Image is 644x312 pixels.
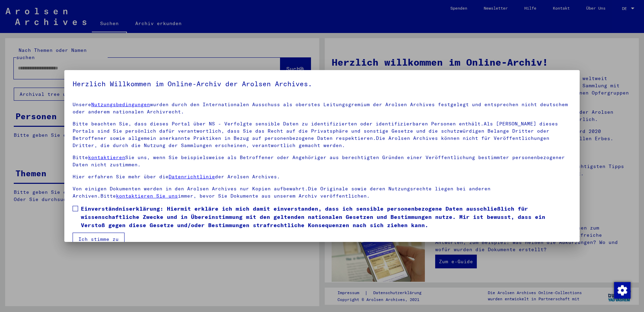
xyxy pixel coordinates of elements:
[73,173,571,180] p: Hier erfahren Sie mehr über die der Arolsen Archives.
[73,233,125,246] button: Ich stimme zu
[169,174,215,180] a: Datenrichtlinie
[116,193,178,199] a: kontaktieren Sie uns
[88,154,125,160] a: kontaktieren
[73,120,571,149] p: Bitte beachten Sie, dass dieses Portal über NS - Verfolgte sensible Daten zu identifizierten oder...
[73,185,571,200] p: Von einigen Dokumenten werden in den Arolsen Archives nur Kopien aufbewahrt.Die Originale sowie d...
[73,78,571,89] h5: Herzlich Willkommen im Online-Archiv der Arolsen Archives.
[73,154,571,168] p: Bitte Sie uns, wenn Sie beispielsweise als Betroffener oder Angehöriger aus berechtigten Gründen ...
[81,204,571,229] span: Einverständniserklärung: Hiermit erkläre ich mich damit einverstanden, dass ich sensible personen...
[91,101,150,108] a: Nutzungsbedingungen
[73,101,571,115] p: Unsere wurden durch den Internationalen Ausschuss als oberstes Leitungsgremium der Arolsen Archiv...
[614,282,631,299] img: Zustimmung ändern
